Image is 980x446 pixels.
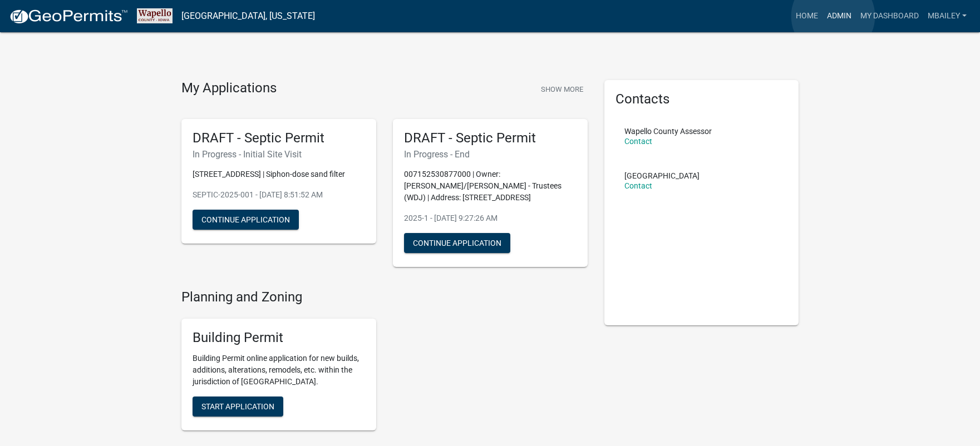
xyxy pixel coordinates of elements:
button: Start Application [193,397,283,417]
p: [STREET_ADDRESS] | Siphon-dose sand filter [193,169,365,180]
a: Contact [624,181,652,190]
h6: In Progress - End [404,149,577,160]
h5: Contacts [615,91,788,107]
img: Wapello County, Iowa [137,8,173,23]
a: Contact [624,137,652,146]
p: [GEOGRAPHIC_DATA] [624,172,700,180]
p: Wapello County Assessor [624,127,712,135]
h5: Building Permit [193,330,365,346]
p: SEPTIC-2025-001 - [DATE] 8:51:52 AM [193,189,365,201]
span: Start Application [201,402,274,411]
a: Home [791,6,823,27]
h5: DRAFT - Septic Permit [193,130,365,146]
a: My Dashboard [856,6,923,27]
button: Continue Application [193,210,299,230]
p: 2025-1 - [DATE] 9:27:26 AM [404,212,577,224]
p: 007152530877000 | Owner: [PERSON_NAME]/[PERSON_NAME] - Trustees (WDJ) | Address: [STREET_ADDRESS] [404,169,577,204]
a: [GEOGRAPHIC_DATA], [US_STATE] [181,7,315,26]
h4: My Applications [181,80,277,97]
p: Building Permit online application for new builds, additions, alterations, remodels, etc. within ... [193,353,365,388]
a: Admin [823,6,856,27]
button: Continue Application [404,233,510,253]
button: Show More [536,80,588,98]
h4: Planning and Zoning [181,289,588,305]
a: mbailey [923,6,971,27]
h6: In Progress - Initial Site Visit [193,149,365,160]
h5: DRAFT - Septic Permit [404,130,577,146]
